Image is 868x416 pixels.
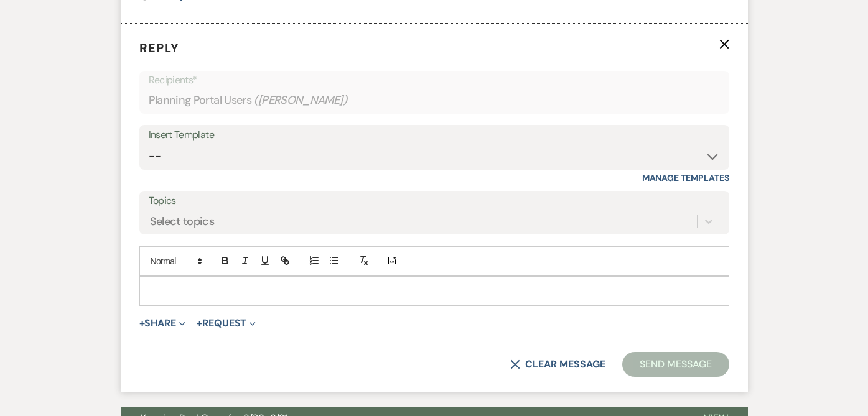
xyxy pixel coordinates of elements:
div: Select topics [150,213,215,230]
p: Recipients* [149,72,720,88]
button: Share [139,318,186,328]
button: Send Message [622,352,729,377]
div: Planning Portal Users [149,88,720,113]
span: ( [PERSON_NAME] ) [254,92,347,109]
button: Request [197,318,256,328]
label: Topics [149,192,720,210]
button: Clear message [510,359,605,369]
span: + [197,318,202,328]
a: Manage Templates [642,172,729,183]
div: Insert Template [149,126,720,144]
span: Reply [139,40,179,56]
span: + [139,318,145,328]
